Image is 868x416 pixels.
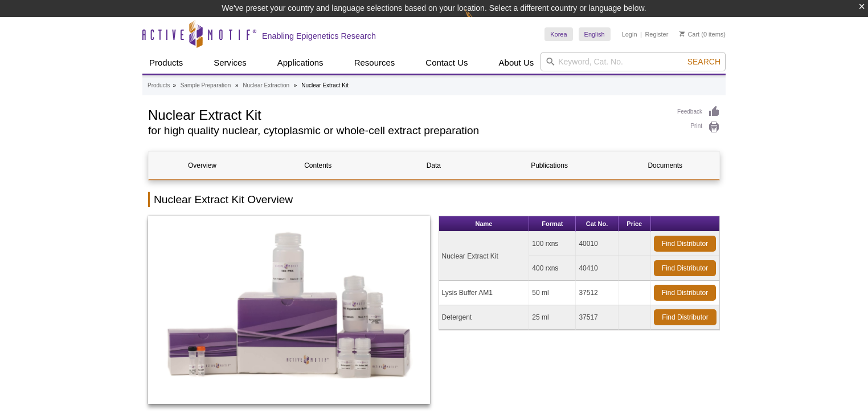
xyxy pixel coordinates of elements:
a: English [579,27,611,41]
td: 37512 [576,281,618,305]
li: (0 items) [679,27,726,41]
a: About Us [492,52,541,74]
a: Find Distributor [654,236,716,252]
td: 400 rxns [529,256,576,281]
a: Overview [149,152,256,179]
th: Format [529,216,576,232]
li: Nuclear Extract Kit [301,82,349,88]
td: 37517 [576,305,618,330]
td: Detergent [439,305,530,330]
a: Print [677,121,720,134]
a: Find Distributor [654,309,716,325]
a: Korea [544,27,572,41]
td: 40410 [576,256,618,281]
li: » [235,82,239,88]
a: Products [142,52,190,74]
a: Feedback [677,106,720,118]
a: Publications [496,152,603,179]
td: 25 ml [529,305,576,330]
a: Login [622,30,637,38]
a: Cart [679,30,699,38]
h2: Enabling Epigenetics Research [262,31,376,41]
a: Applications [271,52,330,74]
td: 40010 [576,232,618,256]
th: Cat No. [576,216,618,232]
a: Resources [347,52,402,74]
img: Your Cart [679,31,685,37]
a: Register [645,30,668,38]
img: Nuclear Extract Kit [148,216,430,404]
td: Lysis Buffer AM1 [439,281,530,305]
span: Search [687,57,720,66]
h2: Nuclear Extract Kit Overview [148,192,720,207]
li: » [294,82,297,88]
td: Nuclear Extract Kit [439,232,530,281]
td: 100 rxns [529,232,576,256]
th: Price [619,216,651,232]
img: Change Here [465,9,495,35]
a: Find Distributor [654,285,716,301]
td: 50 ml [529,281,576,305]
th: Name [439,216,530,232]
a: Contents [264,152,371,179]
a: Contact Us [419,52,474,74]
a: Find Distributor [654,260,716,276]
a: Products [148,80,170,91]
a: Services [207,52,253,74]
a: Data [380,152,487,179]
h2: for high quality nuclear, cytoplasmic or whole-cell extract preparation [148,126,666,136]
li: » [173,82,176,88]
li: | [640,27,642,41]
input: Keyword, Cat. No. [541,52,726,71]
a: Sample Preparation [181,80,231,91]
a: Documents [612,152,719,179]
button: Search [684,56,724,67]
a: Nuclear Extraction [243,80,289,91]
h1: Nuclear Extract Kit [148,106,666,123]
